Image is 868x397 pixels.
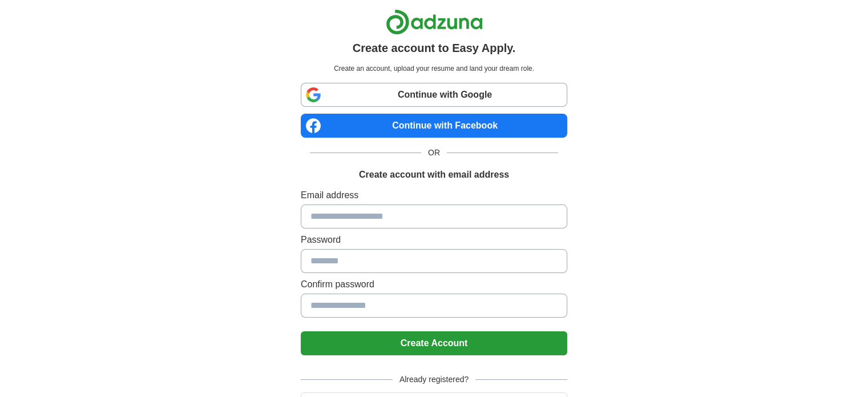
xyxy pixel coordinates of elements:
[301,331,567,355] button: Create Account
[301,189,567,202] label: Email address
[386,9,483,35] img: Adzuna logo
[393,374,475,386] span: Already registered?
[359,168,509,182] h1: Create account with email address
[301,278,567,291] label: Confirm password
[301,233,567,247] label: Password
[303,63,565,74] p: Create an account, upload your resume and land your dream role.
[353,39,516,57] h1: Create account to Easy Apply.
[301,114,567,138] a: Continue with Facebook
[301,83,567,107] a: Continue with Google
[421,147,447,159] span: OR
